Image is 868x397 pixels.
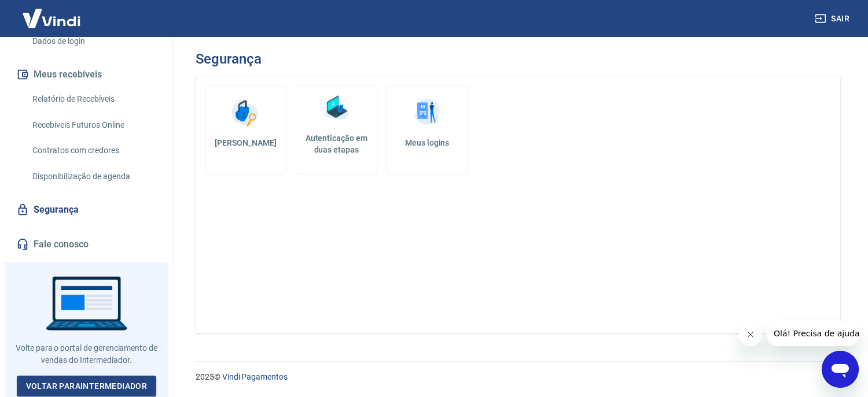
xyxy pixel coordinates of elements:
[812,8,854,29] button: Sair
[28,113,159,137] a: Recebíveis Futuros Online
[196,51,261,67] h3: Segurança
[387,86,468,175] a: Meus logins
[301,132,372,155] h5: Autenticação em duas etapas
[215,137,277,149] h5: [PERSON_NAME]
[28,29,159,53] a: Dados de login
[205,86,286,175] a: [PERSON_NAME]
[822,351,859,388] iframe: Botão para abrir a janela de mensagens
[296,86,377,175] a: Autenticação em duas etapas
[14,232,159,257] a: Fale conosco
[28,139,159,162] a: Contratos com credores
[7,8,97,17] span: Olá! Precisa de ajuda?
[767,321,859,346] iframe: Mensagem da empresa
[396,137,458,149] h5: Meus logins
[196,371,840,383] p: 2025 ©
[739,323,762,346] iframe: Fechar mensagem
[410,95,444,130] img: Meus logins
[319,91,354,125] img: Autenticação em duas etapas
[14,197,159,222] a: Segurança
[28,165,159,188] a: Disponibilização de agenda
[228,95,263,130] img: Alterar senha
[14,1,89,36] img: Vindi
[222,372,288,381] a: Vindi Pagamentos
[28,87,159,111] a: Relatório de Recebíveis
[17,376,157,397] a: Voltar paraIntermediador
[14,62,159,87] button: Meus recebíveis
